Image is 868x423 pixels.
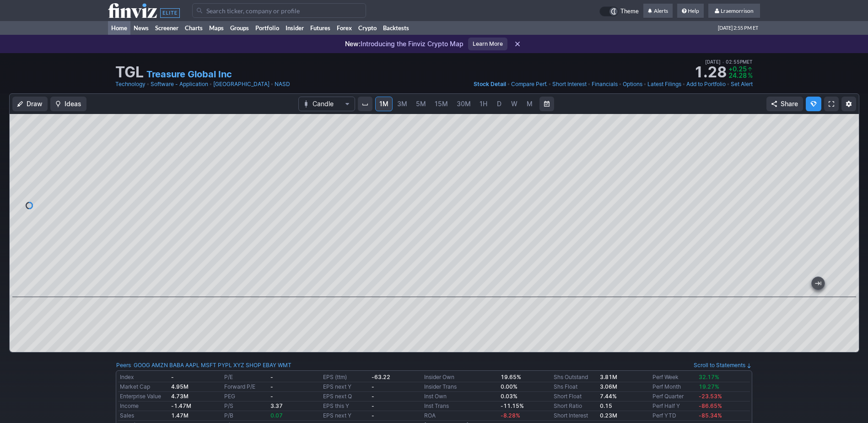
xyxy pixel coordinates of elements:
span: Share [781,99,798,108]
a: Short Float [554,393,582,400]
span: • [722,59,724,65]
span: [DATE] 02:55PM ET [705,58,753,66]
a: 30M [453,97,475,111]
a: AAPL [185,361,199,370]
td: PEG [222,392,269,401]
a: Peers [116,362,131,369]
td: Perf Week [651,373,697,382]
a: W [507,97,522,111]
button: Chart Settings [841,97,856,111]
td: EPS this Y [321,401,369,411]
button: Ideas [50,97,86,111]
a: Alerts [643,4,673,18]
a: Short Interest [554,412,588,419]
td: Perf YTD [651,411,697,421]
span: • [727,80,730,89]
b: 3.81M [600,374,617,380]
button: Draw [12,97,48,111]
td: EPS next Q [321,392,369,401]
span: [DATE] 2:55 PM ET [718,21,758,35]
a: Maps [206,21,227,35]
a: Learn More [468,38,507,50]
a: Crypto [355,21,380,35]
td: Forward P/E [222,382,269,392]
button: Jump to the most recent bar [812,277,825,290]
a: Add to Portfolio [686,80,726,89]
td: Enterprise Value [118,392,169,401]
b: - [372,412,374,419]
a: 1H [475,97,491,111]
td: P/S [222,401,269,411]
a: BABA [169,361,184,370]
a: WMT [278,361,291,370]
a: Scroll to Statements [694,362,752,369]
a: XYZ [233,361,244,370]
p: Introducing the Finviz Crypto Map [345,39,464,49]
b: -11.15% [501,402,524,409]
td: Income [118,401,169,411]
b: 7.44% [600,393,617,400]
a: [GEOGRAPHIC_DATA] [213,80,270,89]
span: 1M [379,100,388,108]
span: 24.28 [728,71,747,79]
td: Inst Own [422,392,499,401]
b: -63.22 [372,374,390,380]
b: 0.00% [501,383,518,390]
td: P/B [222,411,269,421]
b: 19.65% [501,374,521,380]
b: - [171,374,174,380]
a: Theme [599,6,639,16]
b: - [372,393,374,400]
a: Charts [182,21,206,35]
a: Latest Filings [647,80,681,89]
span: • [548,80,551,89]
a: Set Alert [731,80,753,89]
span: W [511,100,518,108]
a: Software - Application [151,80,208,89]
h1: TGL [115,65,144,80]
button: Interval [358,97,372,111]
span: Lraemorrison [721,7,754,14]
div: : [116,361,291,370]
button: Share [766,97,803,111]
span: -85.34% [699,412,722,419]
a: 3M [393,97,411,111]
td: Market Cap [118,382,169,392]
td: Sales [118,411,169,421]
a: Treasure Global Inc [146,68,232,81]
a: GOOG [134,361,150,370]
span: 32.17% [699,374,719,380]
td: Shs Float [552,382,598,392]
button: Range [539,97,554,111]
span: • [507,80,510,89]
b: 3.37 [270,402,283,409]
td: EPS next Y [321,382,369,392]
td: Perf Half Y [651,401,697,411]
button: Explore new features [806,97,821,111]
b: 1.47M [171,412,189,419]
span: 0.07 [270,412,283,419]
a: Short Ratio [554,402,582,409]
b: - [270,383,273,390]
span: • [682,80,685,89]
span: % [748,71,753,79]
input: Search [192,3,366,18]
span: 5M [416,100,426,108]
span: Theme [620,6,639,16]
a: Home [108,21,130,35]
a: 0.23M [600,412,617,419]
a: Backtests [380,21,412,35]
span: -23.53% [699,393,722,400]
a: Options [623,80,642,89]
a: Fullscreen [824,97,839,111]
a: 0.15 [600,402,612,409]
span: • [619,80,622,89]
a: Groups [227,21,252,35]
a: Screener [152,21,182,35]
td: Perf Month [651,382,697,392]
span: -8.28% [501,412,520,419]
a: News [130,21,152,35]
a: SHOP [246,361,261,370]
a: Compare Perf. [511,80,547,89]
a: EBAY [263,361,276,370]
